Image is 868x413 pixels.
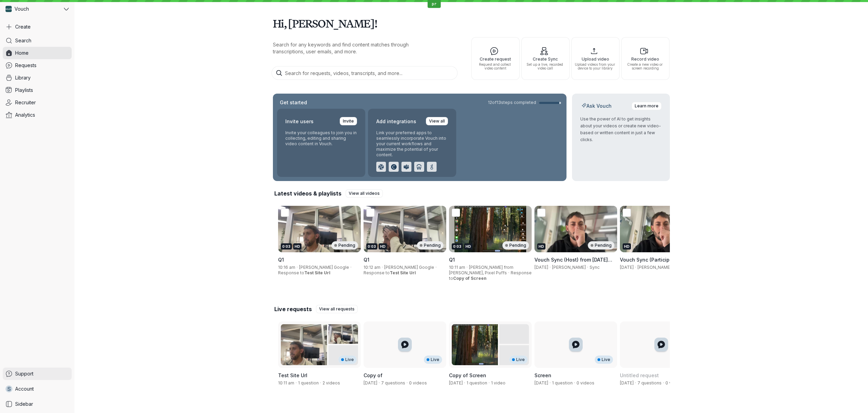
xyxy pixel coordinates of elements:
h2: Latest videos & playlists [274,190,341,197]
span: Search [15,37,31,44]
h2: Ask Vouch [580,103,613,109]
span: 7 questions [637,380,662,385]
span: Request and collect video content [474,63,517,70]
span: · [487,380,491,386]
span: [PERSON_NAME] Google [299,265,349,270]
span: Library [15,74,31,81]
span: View all videos [349,190,380,197]
button: Create requestRequest and collect video content [471,37,520,80]
button: Create [3,21,72,33]
span: Requests [15,62,37,69]
span: 10:12 am [364,265,380,270]
span: Support [15,370,33,377]
span: Q1 [449,257,455,263]
span: Response to [449,270,532,281]
span: · [319,380,323,386]
span: Create request [474,57,517,61]
span: · [548,380,552,386]
a: SAccount [3,383,72,395]
h2: Get started [278,99,308,106]
span: · [634,380,637,386]
p: Search for any keywords and find content matches through transcriptions, user emails, and more. [273,41,438,55]
span: Invite [343,118,354,125]
a: Requests [3,59,72,72]
span: · [295,265,299,270]
a: View all requests [316,305,358,313]
span: Test Site Url [390,270,416,275]
span: 10:16 am [278,265,295,270]
span: 1 question [552,380,573,385]
span: · [377,380,381,386]
span: 1 question [298,380,319,385]
a: 12of13steps completed [488,100,561,105]
span: · [573,380,576,386]
span: [PERSON_NAME] [552,265,586,270]
span: Created by Daniel Shein [534,380,548,385]
span: Sidebar [15,401,33,407]
span: Untitled request [620,372,659,378]
a: View all [426,117,448,125]
span: Recruiter [15,99,36,106]
span: Upload videos from your device to your library [574,63,616,70]
span: Vouch Sync (Participant) from [DATE] 04:47 am [620,257,696,269]
span: · [380,265,384,270]
span: Created by Stephane [449,380,463,385]
h2: Invite users [285,117,314,126]
span: Account [15,385,34,392]
div: Pending [502,241,529,250]
span: Test Site Url [304,270,330,275]
button: Record videoCreate a new video or screen recording [621,37,670,80]
span: [PERSON_NAME] Google [384,265,434,270]
span: Upload video [574,57,616,61]
a: Analytics [3,109,72,121]
a: Home [3,47,72,59]
span: 7 questions [381,380,405,385]
span: Q1 [364,257,369,263]
span: 1 video [491,380,506,385]
span: Q1 [278,257,284,263]
span: · [662,380,665,386]
a: Search [3,34,72,47]
span: Screen [534,372,551,378]
p: Link your preferred apps to seamlessly incorporate Vouch into your current workflows and maximize... [376,130,448,158]
span: 12 of 13 steps completed [488,100,536,105]
a: Invite [340,117,357,125]
div: HD [379,243,387,250]
span: Analytics [15,112,35,118]
span: Learn more [635,103,658,109]
h2: Live requests [274,305,312,313]
a: Playlists [3,84,72,96]
button: Vouch avatarVouch [3,3,72,15]
span: Playlists [15,87,33,94]
div: HD [623,243,631,250]
a: View all videos [346,189,383,198]
div: 0:03 [452,243,463,250]
span: Set up a live, recorded video call [524,63,566,70]
div: 0:03 [281,243,292,250]
input: Search for requests, videos, transcripts, and more... [272,66,458,80]
img: Vouch avatar [6,6,12,12]
div: Vouch [3,3,62,15]
a: Learn more [632,102,662,110]
div: Pending [588,241,614,250]
span: Sync [590,265,600,270]
span: Test Site Url [278,372,307,378]
h3: Vouch Sync (Host) from 8 August 2025 at 04:47 am [534,256,617,263]
div: 0:03 [366,243,377,250]
span: 0 videos [409,380,427,385]
span: Created by Pro Teale [278,380,294,385]
span: Vouch [14,6,29,12]
span: · [548,265,552,270]
span: · [634,265,637,270]
h1: Hi, [PERSON_NAME]! [273,14,670,33]
h3: Vouch Sync (Participant) from 8 August 2025 at 04:47 am [620,256,703,263]
a: Sidebar [3,398,72,410]
span: [PERSON_NAME] [637,265,671,270]
p: Invite your colleagues to join you in collecting, editing and sharing video content in Vouch. [285,130,357,147]
span: [DATE] [534,265,548,270]
a: Recruiter [3,96,72,109]
span: Home [15,50,29,56]
span: Create a new video or screen recording [624,63,666,70]
span: [PERSON_NAME] from [PERSON_NAME], Pixel Puffs [449,265,513,275]
div: Pending [331,241,358,250]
